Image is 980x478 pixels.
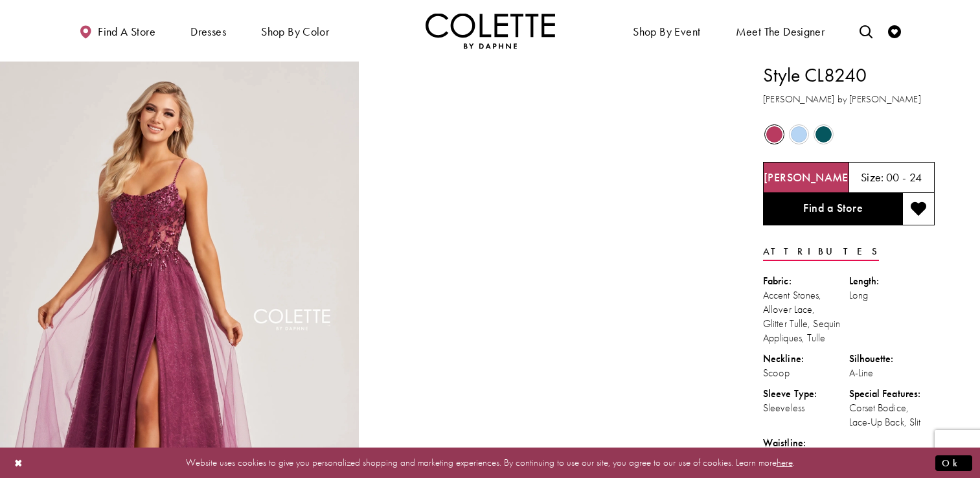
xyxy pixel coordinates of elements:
[849,387,935,401] div: Special Features:
[849,274,935,288] div: Length:
[763,122,935,147] div: Product color controls state depends on size chosen
[261,25,329,38] span: Shop by color
[861,170,884,185] span: Size:
[187,13,229,49] span: Dresses
[736,25,825,38] span: Meet the designer
[763,352,849,366] div: Neckline:
[763,92,935,107] h3: [PERSON_NAME] by [PERSON_NAME]
[633,25,700,38] span: Shop By Event
[763,401,849,415] div: Sleeveless
[763,123,786,146] div: Berry
[885,13,904,49] a: Check Wishlist
[886,171,922,184] h5: 00 - 24
[849,401,935,429] div: Corset Bodice, Lace-Up Back, Slit
[935,455,972,471] button: Submit Dialog
[93,454,887,472] p: Website uses cookies to give you personalized shopping and marketing experiences. By continuing t...
[763,288,849,345] div: Accent Stones, Allover Lace, Glitter Tulle, Sequin Appliques, Tulle
[426,13,555,49] a: Visit Home Page
[856,13,876,49] a: Toggle search
[630,13,703,49] span: Shop By Event
[788,123,810,146] div: Periwinkle
[849,366,935,380] div: A-Line
[76,13,159,49] a: Find a store
[763,193,902,225] a: Find a Store
[763,242,879,261] a: Attributes
[763,436,849,450] div: Waistline:
[763,274,849,288] div: Fabric:
[902,193,935,225] button: Add to wishlist
[733,13,828,49] a: Meet the designer
[365,62,724,241] video: Style CL8240 Colette by Daphne #1 autoplay loop mute video
[764,171,852,184] h5: Chosen color
[849,352,935,366] div: Silhouette:
[426,13,555,49] img: Colette by Daphne
[812,123,835,146] div: Spruce
[763,387,849,401] div: Sleeve Type:
[763,62,935,89] h1: Style CL8240
[8,451,30,474] button: Close Dialog
[763,366,849,380] div: Scoop
[190,25,226,38] span: Dresses
[98,25,155,38] span: Find a store
[258,13,332,49] span: Shop by color
[849,288,935,302] div: Long
[777,456,793,469] a: here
